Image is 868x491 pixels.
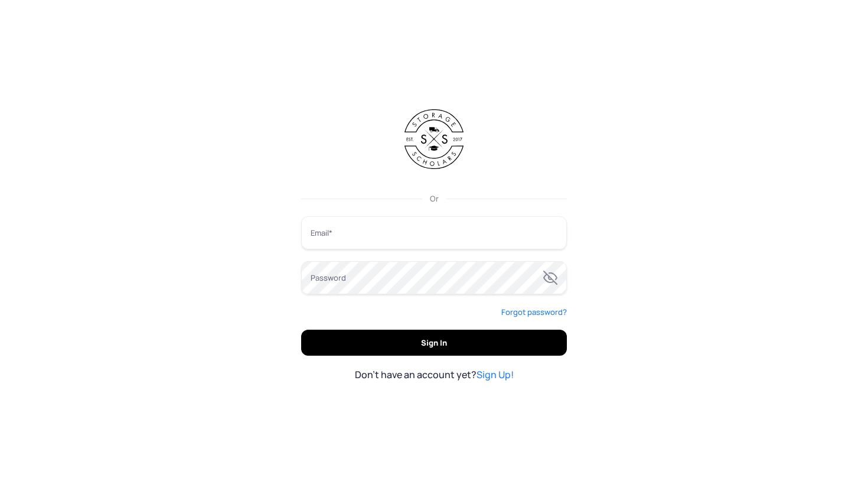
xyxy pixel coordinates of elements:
span: Sign In [315,330,553,356]
span: Don't have an account yet? [355,368,514,382]
img: Storage Scholars Logo Black [404,109,464,169]
span: Forgot password? [501,307,567,317]
a: Sign Up! [477,368,514,381]
a: Forgot password? [501,306,567,318]
div: Or [301,193,567,204]
button: Sign In [301,330,567,356]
